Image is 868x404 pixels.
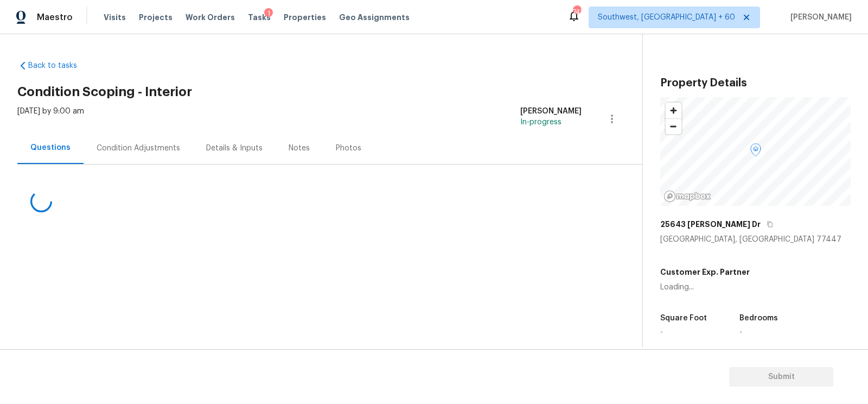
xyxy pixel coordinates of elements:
[598,12,735,23] span: Southwest, [GEOGRAPHIC_DATA] + 60
[520,106,582,117] div: [PERSON_NAME]
[573,7,580,17] div: 741
[37,12,73,23] span: Maestro
[765,219,775,229] button: Copy Address
[660,267,750,277] h5: Customer Exp. Partner
[660,97,851,206] canvas: Map
[660,314,707,322] h5: Square Foot
[666,118,681,134] button: Zoom out
[264,8,273,19] div: 1
[284,12,326,23] span: Properties
[186,12,235,23] span: Work Orders
[17,60,122,71] a: Back to tasks
[336,143,361,154] div: Photos
[17,106,84,132] div: [DATE] by 9:00 am
[30,142,71,153] div: Questions
[339,12,410,23] span: Geo Assignments
[739,314,778,322] h5: Bedrooms
[750,143,761,160] div: Map marker
[663,190,711,203] a: Mapbox homepage
[520,118,561,126] span: In-progress
[660,283,694,291] span: Loading...
[104,12,126,23] span: Visits
[139,12,173,23] span: Projects
[786,12,852,23] span: [PERSON_NAME]
[666,103,681,118] button: Zoom in
[660,329,663,336] span: -
[289,143,310,154] div: Notes
[660,219,761,230] h5: 25643 [PERSON_NAME] Dr
[248,14,271,21] span: Tasks
[17,86,642,97] h2: Condition Scoping - Interior
[660,234,851,245] div: [GEOGRAPHIC_DATA], [GEOGRAPHIC_DATA] 77447
[206,143,263,154] div: Details & Inputs
[739,329,742,336] span: -
[97,143,180,154] div: Condition Adjustments
[660,78,851,89] h3: Property Details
